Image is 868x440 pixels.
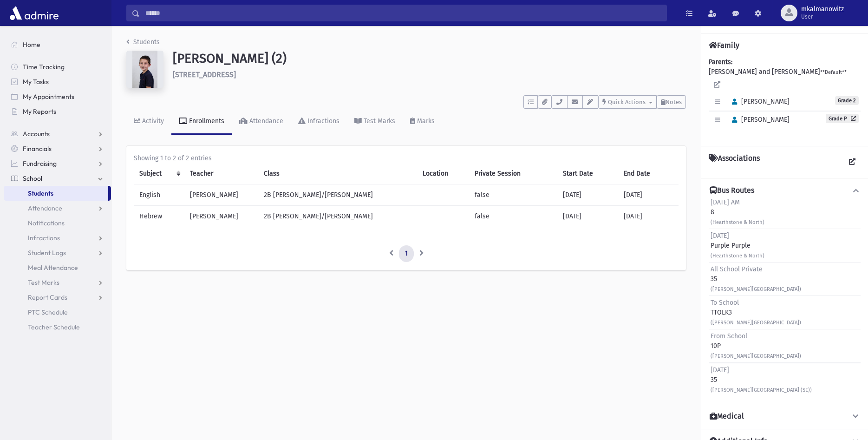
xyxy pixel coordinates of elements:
[126,37,160,51] nav: breadcrumb
[399,245,414,262] a: 1
[23,144,52,153] span: Financials
[4,104,111,119] a: My Reports
[248,117,283,125] div: Attendance
[618,184,679,206] td: [DATE]
[4,186,108,201] a: Students
[4,201,111,216] a: Attendance
[28,249,66,257] span: Student Logs
[657,95,686,109] button: Notes
[711,286,801,292] small: ([PERSON_NAME][GEOGRAPHIC_DATA])
[134,153,679,163] div: Showing 1 to 2 of 2 entries
[711,332,747,340] span: From School
[711,298,801,327] div: TTOLK3
[4,37,111,52] a: Home
[28,189,53,197] span: Students
[711,320,801,326] small: ([PERSON_NAME][GEOGRAPHIC_DATA])
[709,412,861,421] button: Medical
[347,109,403,135] a: Test Marks
[710,186,754,196] h4: Bus Routes
[844,154,861,171] a: View all Associations
[173,51,686,66] h1: [PERSON_NAME] (2)
[710,412,744,421] h4: Medical
[666,99,682,105] span: Notes
[28,219,65,227] span: Notifications
[709,186,861,196] button: Bus Routes
[4,89,111,104] a: My Appointments
[711,232,729,240] span: [DATE]
[4,59,111,74] a: Time Tracking
[4,230,111,245] a: Infractions
[711,264,801,294] div: 35
[184,184,259,206] td: [PERSON_NAME]
[23,107,56,116] span: My Reports
[709,41,739,50] h4: Family
[28,234,60,242] span: Infractions
[171,109,232,135] a: Enrollments
[23,78,49,86] span: My Tasks
[140,117,164,125] div: Activity
[711,198,740,206] span: [DATE] AM
[4,171,111,186] a: School
[711,353,801,359] small: ([PERSON_NAME][GEOGRAPHIC_DATA])
[187,117,224,125] div: Enrollments
[711,299,739,307] span: To School
[557,184,618,206] td: [DATE]
[801,13,844,20] span: User
[134,184,184,206] td: English
[835,96,859,105] span: Grade 2
[711,197,764,227] div: 8
[711,219,764,225] small: (Hearthstone & North)
[258,206,417,227] td: 2B [PERSON_NAME]/[PERSON_NAME]
[7,4,61,22] img: AdmirePro
[134,206,184,227] td: Hebrew
[4,320,111,335] a: Teacher Schedule
[23,92,74,101] span: My Appointments
[469,206,557,227] td: false
[306,117,339,125] div: Infractions
[417,163,469,184] th: Location
[469,184,557,206] td: false
[4,275,111,290] a: Test Marks
[28,293,67,302] span: Report Cards
[728,98,790,105] span: [PERSON_NAME]
[709,58,732,66] b: Parents:
[291,109,347,135] a: Infractions
[28,278,59,287] span: Test Marks
[618,206,679,227] td: [DATE]
[4,305,111,320] a: PTC Schedule
[598,95,657,109] button: Quick Actions
[126,109,171,135] a: Activity
[28,323,80,331] span: Teacher Schedule
[826,114,859,123] a: Grade P
[469,163,557,184] th: Private Session
[4,260,111,275] a: Meal Attendance
[232,109,291,135] a: Attendance
[362,117,395,125] div: Test Marks
[711,265,763,273] span: All School Private
[403,109,442,135] a: Marks
[184,206,259,227] td: [PERSON_NAME]
[711,365,812,394] div: 35
[557,163,618,184] th: Start Date
[618,163,679,184] th: End Date
[608,99,646,105] span: Quick Actions
[728,116,790,124] span: [PERSON_NAME]
[4,290,111,305] a: Report Cards
[258,184,417,206] td: 2B [PERSON_NAME]/[PERSON_NAME]
[711,231,764,260] div: Purple Purple
[4,126,111,141] a: Accounts
[711,366,729,374] span: [DATE]
[711,387,812,393] small: ([PERSON_NAME][GEOGRAPHIC_DATA] (SE))
[4,245,111,260] a: Student Logs
[23,159,57,168] span: Fundraising
[134,163,184,184] th: Subject
[415,117,435,125] div: Marks
[28,263,78,272] span: Meal Attendance
[711,253,764,259] small: (Hearthstone & North)
[711,331,801,361] div: 10P
[23,63,65,71] span: Time Tracking
[140,5,666,21] input: Search
[709,57,861,138] div: [PERSON_NAME] and [PERSON_NAME]
[557,206,618,227] td: [DATE]
[184,163,259,184] th: Teacher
